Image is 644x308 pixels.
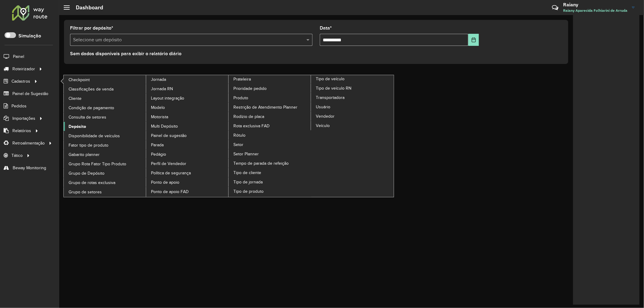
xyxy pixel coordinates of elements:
a: Tempo de parada de refeição [229,159,311,168]
a: Produto [229,93,311,102]
span: Tempo de parada de refeição [233,160,289,167]
span: Jornada RN [151,86,173,92]
a: Política de segurança [146,168,229,177]
span: Layout integração [151,95,184,101]
a: Prateleira [146,75,311,197]
a: Parada [146,140,229,149]
span: Multi Depósito [151,123,178,129]
a: Ponto de apoio FAD [146,187,229,196]
span: Perfil de Vendedor [151,160,186,167]
span: Depósito [69,123,86,130]
a: Rodízio de placa [229,112,311,121]
a: Transportadora [311,93,394,102]
a: Tipo de cliente [229,168,311,177]
span: Tipo de veículo [316,76,344,82]
span: Rótulo [233,132,245,138]
span: Prioridade pedido [233,85,267,92]
span: Tático [11,152,23,159]
a: Gabarito planner [64,150,146,159]
a: Grupo de Depósito [64,169,146,178]
span: Tipo de jornada [233,179,263,185]
span: Retroalimentação [12,140,45,146]
span: Tipo de cliente [233,170,261,176]
span: Gabarito planner [69,151,100,158]
span: Disponibilidade de veículos [69,133,120,139]
span: Cadastros [11,78,30,84]
label: Data [320,24,332,32]
span: Painel de Sugestão [12,90,48,97]
a: Modelo [146,103,229,112]
span: Setor Planner [233,151,259,157]
span: Rota exclusiva FAD [233,123,270,129]
a: Consulta de setores [64,113,146,122]
span: Tipo de veículo RN [316,85,351,91]
a: Disponibilidade de veículos [64,131,146,140]
a: Ponto de apoio [146,178,229,187]
a: Checkpoint [64,75,146,84]
a: Jornada RN [146,84,229,93]
a: Pedágio [146,150,229,159]
span: Tipo de produto [233,188,264,195]
span: Motorista [151,114,168,120]
span: Produto [233,95,248,101]
span: Beway Monitoring [13,165,46,171]
a: Classificações de venda [64,84,146,94]
span: Pedágio [151,151,166,157]
a: Setor [229,140,311,149]
span: Importações [12,115,35,122]
a: Jornada [64,75,229,197]
a: Multi Depósito [146,122,229,131]
a: Cliente [64,94,146,103]
a: Vendedor [311,112,394,121]
span: Classificações de venda [69,86,114,92]
span: Modelo [151,104,165,111]
a: Depósito [64,122,146,131]
a: Usuário [311,102,394,111]
button: Choose Date [468,34,479,46]
a: Contato Rápido [549,1,562,14]
span: Grupo de Depósito [69,170,104,176]
a: Rótulo [229,131,311,140]
a: Grupo Rota Fator Tipo Produto [64,159,146,168]
span: Ponto de apoio FAD [151,189,189,195]
label: Sem dados disponíveis para exibir o relatório diário [70,50,181,57]
a: Restrição de Atendimento Planner [229,103,311,112]
span: Ponto de apoio [151,179,179,186]
a: Painel de sugestão [146,131,229,140]
span: Raiany Aparecida Folhiarini de Arruda [563,8,627,13]
h3: Raiany [563,2,627,8]
a: Layout integração [146,94,229,103]
a: Tipo de veículo RN [311,84,394,93]
span: Restrição de Atendimento Planner [233,104,297,110]
span: Rodízio de placa [233,113,264,120]
label: Simulação [18,32,41,40]
a: Veículo [311,121,394,130]
h2: Dashboard [70,4,103,11]
span: Relatórios [12,128,31,134]
a: Tipo de produto [229,187,311,196]
span: Transportadora [316,94,344,101]
a: Grupo de setores [64,187,146,196]
span: Prateleira [233,76,251,82]
span: Veículo [316,122,330,129]
span: Cliente [69,95,82,102]
span: Roteirizador [12,66,35,72]
span: Painel de sugestão [151,132,187,139]
span: Checkpoint [69,77,90,83]
span: Política de segurança [151,170,191,176]
span: Fator tipo de produto [69,142,108,148]
span: Consulta de setores [69,114,106,120]
span: Grupo Rota Fator Tipo Produto [69,161,126,167]
span: Setor [233,141,243,148]
a: Prioridade pedido [229,84,311,93]
a: Tipo de veículo [229,75,394,197]
span: Jornada [151,76,166,83]
span: Condição de pagamento [69,105,114,111]
span: Painel [13,53,24,60]
span: Grupo de setores [69,189,102,195]
span: Vendedor [316,113,335,119]
a: Fator tipo de produto [64,141,146,150]
label: Filtrar por depósito [70,24,113,32]
span: Usuário [316,104,330,110]
span: Grupo de rotas exclusiva [69,179,115,186]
